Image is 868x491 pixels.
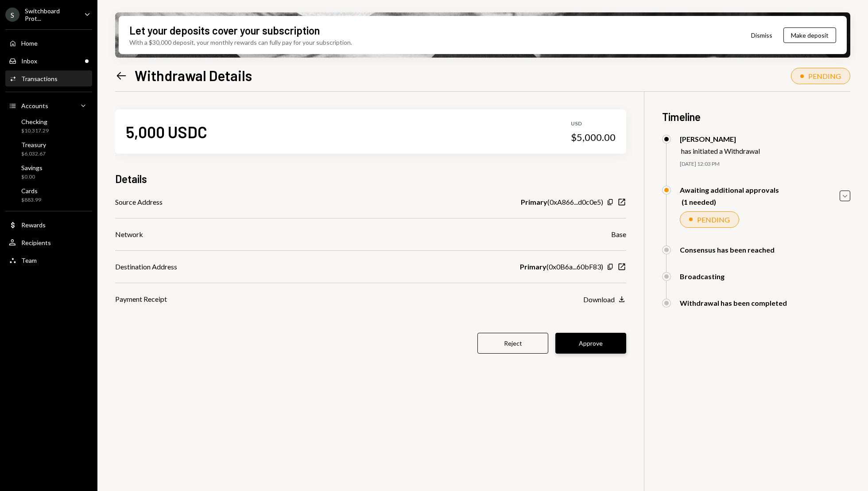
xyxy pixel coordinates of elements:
[5,217,92,233] a: Rewards
[520,261,546,272] b: Primary
[521,197,603,207] div: ( 0xA866...d0c0e5 )
[680,272,725,281] div: Broadcasting
[611,229,626,240] div: Base
[5,161,92,183] a: Savings$0.00
[21,239,51,246] div: Recipients
[5,8,19,22] div: S
[21,102,48,109] div: Accounts
[21,39,38,47] div: Home
[5,234,92,250] a: Recipients
[115,171,147,186] h3: Details
[25,7,77,22] div: Switchboard Prot...
[571,120,616,128] div: USD
[21,187,41,195] div: Cards
[682,198,779,206] div: (1 needed)
[21,141,46,148] div: Treasury
[681,147,760,155] div: has initiated a Withdrawal
[5,97,92,113] a: Accounts
[21,127,49,135] div: $10,317.29
[21,196,41,204] div: $883.99
[5,70,92,86] a: Transactions
[571,131,616,144] div: $5,000.00
[680,299,787,307] div: Withdrawal has been completed
[5,35,92,51] a: Home
[583,295,626,304] button: Download
[21,118,49,125] div: Checking
[680,245,775,254] div: Consensus has been reached
[21,221,46,229] div: Rewards
[583,295,615,304] div: Download
[680,186,779,194] div: Awaiting additional approvals
[115,229,143,240] div: Network
[21,150,46,158] div: $6,032.67
[740,25,783,46] button: Dismiss
[129,23,320,38] div: Let your deposits cover your subscription
[680,160,850,168] div: [DATE] 12:03 PM
[521,197,547,207] b: Primary
[5,252,92,268] a: Team
[21,57,37,65] div: Inbox
[115,294,167,304] div: Payment Receipt
[680,135,760,143] div: [PERSON_NAME]
[5,184,92,206] a: Cards$883.99
[21,257,37,264] div: Team
[5,115,92,136] a: Checking$10,317.29
[555,333,626,354] button: Approve
[5,138,92,160] a: Treasury$6,032.67
[21,164,43,171] div: Savings
[129,38,352,47] div: With a $30,000 deposit, your monthly rewards can fully pay for your subscription.
[477,333,548,354] button: Reject
[783,27,836,43] button: Make deposit
[5,53,92,69] a: Inbox
[21,173,43,181] div: $0.00
[115,261,177,272] div: Destination Address
[21,75,58,82] div: Transactions
[115,197,163,207] div: Source Address
[520,261,603,272] div: ( 0x0B6a...60bF83 )
[126,122,207,142] div: 5,000 USDC
[135,66,252,84] h1: Withdrawal Details
[808,72,841,80] div: PENDING
[697,215,730,224] div: PENDING
[662,109,850,124] h3: Timeline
